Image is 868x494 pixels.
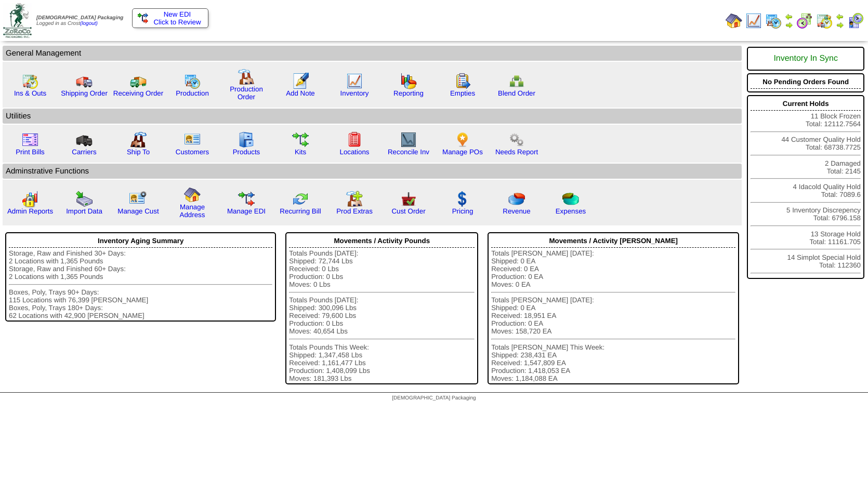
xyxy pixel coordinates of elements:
[400,73,417,89] img: graph.gif
[785,21,793,29] img: arrowright.gif
[289,234,475,248] div: Movements / Activity Pounds
[76,191,93,207] img: import.gif
[391,207,425,215] a: Cust Order
[176,89,209,97] a: Production
[336,207,373,215] a: Prod Extras
[180,203,205,219] a: Manage Address
[562,191,579,207] img: pie_chart2.png
[7,207,53,215] a: Admin Reports
[138,10,203,26] a: New EDI Click to Review
[233,148,260,156] a: Products
[765,12,782,29] img: calendarprod.gif
[508,191,525,207] img: pie_chart.png
[292,73,309,89] img: orders.gif
[508,73,525,89] img: network.png
[454,73,471,89] img: workorder.gif
[491,249,735,382] div: Totals [PERSON_NAME] [DATE]: Shipped: 0 EA Received: 0 EA Production: 0 EA Moves: 0 EA Totals [PE...
[491,234,735,248] div: Movements / Activity [PERSON_NAME]
[66,207,102,215] a: Import Data
[346,73,363,89] img: line_graph.gif
[280,207,321,215] a: Recurring Bill
[836,12,844,21] img: arrowleft.gif
[164,10,191,18] span: New EDI
[184,131,201,148] img: customers.gif
[751,75,861,89] div: No Pending Orders Found
[339,148,369,156] a: Locations
[495,148,538,156] a: Needs Report
[346,191,363,207] img: prodextras.gif
[442,148,483,156] a: Manage POs
[130,73,147,89] img: truck2.gif
[9,249,272,319] div: Storage, Raw and Finished 30+ Days: 2 Locations with 1,365 Pounds Storage, Raw and Finished 60+ D...
[130,131,147,148] img: factory2.gif
[3,46,742,61] td: General Management
[184,186,201,203] img: home.gif
[340,89,369,97] a: Inventory
[836,21,844,29] img: arrowright.gif
[847,12,864,29] img: calendarcustomer.gif
[184,73,201,89] img: calendarprod.gif
[785,12,793,21] img: arrowleft.gif
[76,73,93,89] img: truck.gif
[9,234,272,248] div: Inventory Aging Summary
[16,148,45,156] a: Print Bills
[22,191,38,207] img: graph2.png
[176,148,209,156] a: Customers
[400,131,417,148] img: line_graph2.gif
[392,395,476,401] span: [DEMOGRAPHIC_DATA] Packaging
[238,191,255,207] img: edi.gif
[230,85,263,101] a: Production Order
[22,73,38,89] img: calendarinout.gif
[72,148,96,156] a: Carriers
[747,95,864,279] div: 11 Block Frozen Total: 12112.7564 44 Customer Quality Hold Total: 68738.7725 2 Damaged Total: 214...
[295,148,306,156] a: Kits
[796,12,813,29] img: calendarblend.gif
[127,148,150,156] a: Ship To
[498,89,535,97] a: Blend Order
[138,13,148,23] img: ediSmall.gif
[80,21,98,26] a: (logout)
[751,97,861,111] div: Current Holds
[400,191,417,207] img: cust_order.png
[14,89,46,97] a: Ins & Outs
[450,89,475,97] a: Empties
[388,148,429,156] a: Reconcile Inv
[726,12,742,29] img: home.gif
[292,131,309,148] img: workflow.gif
[745,12,762,29] img: line_graph.gif
[751,49,861,69] div: Inventory In Sync
[503,207,530,215] a: Revenue
[138,18,203,26] span: Click to Review
[238,69,255,85] img: factory.gif
[3,109,742,124] td: Utilities
[76,131,93,148] img: truck3.gif
[816,12,833,29] img: calendarinout.gif
[393,89,424,97] a: Reporting
[346,131,363,148] img: locations.gif
[129,191,148,207] img: managecust.png
[292,191,309,207] img: reconcile.gif
[454,131,471,148] img: po.png
[556,207,586,215] a: Expenses
[3,3,32,38] img: zoroco-logo-small.webp
[3,164,742,179] td: Adminstrative Functions
[452,207,474,215] a: Pricing
[454,191,471,207] img: dollar.gif
[286,89,315,97] a: Add Note
[61,89,108,97] a: Shipping Order
[238,131,255,148] img: cabinet.gif
[227,207,266,215] a: Manage EDI
[508,131,525,148] img: workflow.png
[113,89,163,97] a: Receiving Order
[117,207,159,215] a: Manage Cust
[36,15,123,21] span: [DEMOGRAPHIC_DATA] Packaging
[22,131,38,148] img: invoice2.gif
[36,15,123,26] span: Logged in as Crost
[289,249,475,382] div: Totals Pounds [DATE]: Shipped: 72,744 Lbs Received: 0 Lbs Production: 0 Lbs Moves: 0 Lbs Totals P...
